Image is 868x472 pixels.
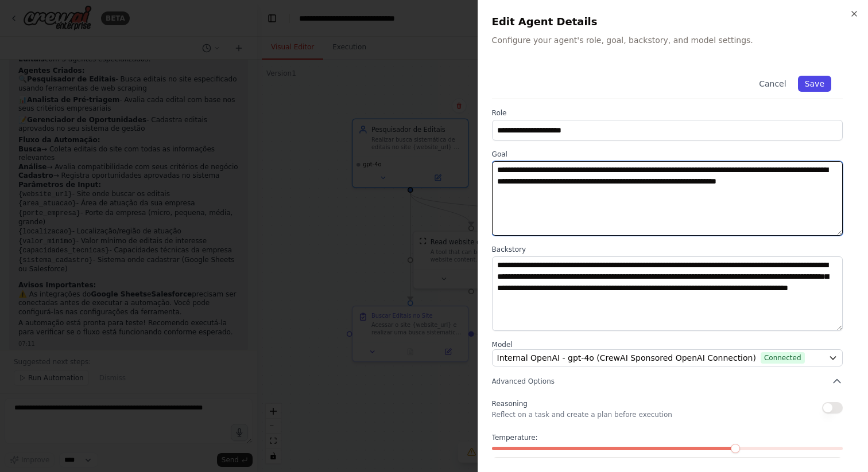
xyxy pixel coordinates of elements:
span: Internal OpenAI - gpt-4o (CrewAI Sponsored OpenAI Connection) [497,352,756,364]
label: Goal [492,150,843,159]
button: Cancel [752,76,793,92]
span: Reasoning [492,400,528,408]
span: Advanced Options [492,377,555,386]
button: Advanced Options [492,376,843,387]
p: Configure your agent's role, goal, backstory, and model settings. [492,34,854,46]
button: Internal OpenAI - gpt-4o (CrewAI Sponsored OpenAI Connection)Connected [492,349,843,366]
label: Role [492,108,843,118]
p: Reflect on a task and create a plan before execution [492,410,672,419]
label: Backstory [492,245,843,254]
span: Connected [761,352,805,364]
label: Model [492,340,843,349]
button: Save [798,76,831,92]
h2: Edit Agent Details [492,14,854,30]
span: Temperature: [492,433,538,442]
